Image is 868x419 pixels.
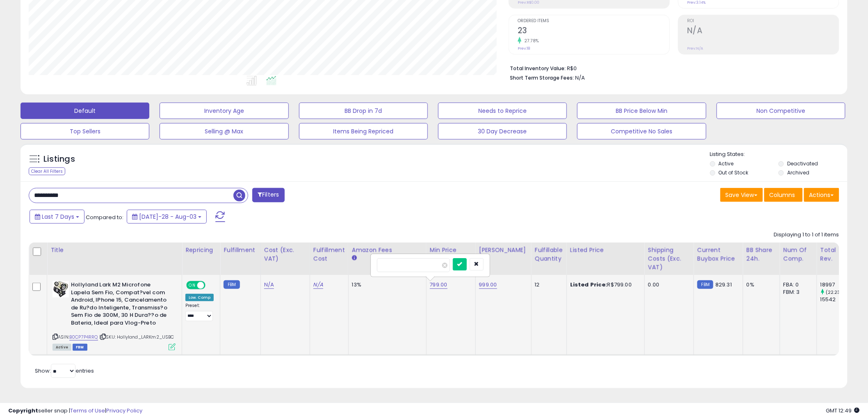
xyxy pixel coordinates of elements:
[53,344,71,351] span: All listings currently available for purchase on Amazon
[535,246,563,263] div: Fulfillable Quantity
[299,123,428,140] button: Items Being Repriced
[185,294,214,301] div: Low. Comp
[518,26,669,37] h2: 23
[787,169,809,176] label: Archived
[518,46,530,51] small: Prev: 18
[577,103,706,119] button: BB Price Below Min
[352,246,423,254] div: Amazon Fees
[717,103,845,119] button: Non Competitive
[224,246,257,254] div: Fulfillment
[510,74,574,81] b: Short Term Storage Fees:
[510,65,566,72] b: Total Inventory Value:
[430,246,472,254] div: Min Price
[720,188,763,202] button: Save View
[21,123,149,140] button: Top Sellers
[687,19,839,23] span: ROI
[764,188,803,202] button: Columns
[73,344,87,351] span: FBM
[783,246,813,263] div: Num of Comp.
[69,334,98,341] a: B0CP7P4RRQ
[42,213,74,221] span: Last 7 Days
[710,151,847,158] p: Listing States:
[787,160,818,167] label: Deactivated
[510,63,833,73] li: R$0
[224,280,240,289] small: FBM
[648,281,688,288] div: 0.00
[185,246,217,254] div: Repricing
[747,246,777,263] div: BB Share 24h.
[430,281,448,289] a: 799.00
[535,281,560,288] div: 12
[185,303,214,321] div: Preset:
[575,74,585,82] span: N/A
[570,281,638,288] div: R$799.00
[8,407,142,415] div: seller snap | |
[99,334,174,340] span: | SKU: Hollyland_LARKm2_USBC
[106,407,142,414] a: Privacy Policy
[352,254,357,262] small: Amazon Fees.
[53,281,176,350] div: ASIN:
[577,123,706,140] button: Competitive No Sales
[264,281,274,289] a: N/A
[521,38,539,44] small: 27.78%
[71,281,171,329] b: Hollyland Lark M2 Microfone Lapela Sem Fio, Compat?vel com Android, IPhone 15, Cancelamento de Ru...
[204,282,217,289] span: OFF
[570,281,608,288] b: Listed Price:
[70,407,105,414] a: Terms of Use
[826,289,846,295] small: (22.23%)
[160,103,288,119] button: Inventory Age
[313,281,323,289] a: N/A
[86,213,123,221] span: Compared to:
[479,246,528,254] div: [PERSON_NAME]
[820,281,854,288] div: 18997
[35,367,94,375] span: Show: entries
[719,169,749,176] label: Out of Stock
[648,246,690,272] div: Shipping Costs (Exc. VAT)
[687,46,703,51] small: Prev: N/A
[50,246,178,254] div: Title
[264,246,306,263] div: Cost (Exc. VAT)
[774,231,839,239] div: Displaying 1 to 1 of 1 items
[29,167,65,175] div: Clear All Filters
[479,281,497,289] a: 999.00
[313,246,345,263] div: Fulfillment Cost
[352,281,420,288] div: 13%
[139,213,196,221] span: [DATE]-28 - Aug-03
[719,160,734,167] label: Active
[715,281,732,288] span: 829.31
[687,26,839,37] h2: N/A
[697,246,740,263] div: Current Buybox Price
[570,246,641,254] div: Listed Price
[820,296,854,303] div: 15542
[438,103,567,119] button: Needs to Reprice
[438,123,567,140] button: 30 Day Decrease
[697,280,713,289] small: FBM
[783,288,811,296] div: FBM: 3
[770,191,795,199] span: Columns
[518,19,669,23] span: Ordered Items
[8,407,38,414] strong: Copyright
[252,188,284,202] button: Filters
[160,123,288,140] button: Selling @ Max
[43,153,75,165] h5: Listings
[30,210,85,224] button: Last 7 Days
[127,210,207,224] button: [DATE]-28 - Aug-03
[820,246,850,263] div: Total Rev.
[783,281,811,288] div: FBA: 0
[53,281,69,298] img: 51PNwUXTVxL._SL40_.jpg
[747,281,774,288] div: 0%
[826,407,860,414] span: 2025-08-11 12:49 GMT
[804,188,839,202] button: Actions
[187,282,197,289] span: ON
[21,103,149,119] button: Default
[299,103,428,119] button: BB Drop in 7d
